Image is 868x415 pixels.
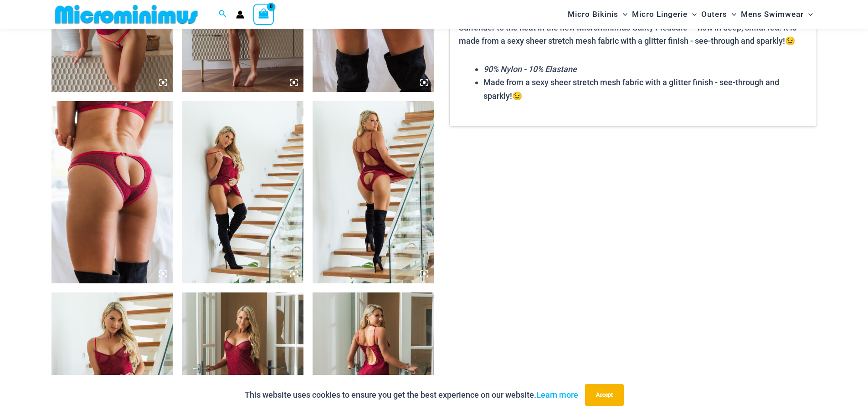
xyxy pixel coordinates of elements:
[459,21,807,48] p: Surrender to the heat in the new Microminimus Guilty Pleasure — now in deep, sinful red. It is ma...
[313,101,434,283] img: Guilty Pleasures Red 1260 Slip 6045 Thong
[236,10,244,19] a: Account icon link
[564,1,817,27] nav: Site Navigation
[741,3,804,26] span: Mens Swimwear
[245,388,578,402] p: This website uses cookies to ensure you get the best experience on our website.
[688,3,697,26] span: Menu Toggle
[739,3,815,26] a: Mens SwimwearMenu ToggleMenu Toggle
[632,3,688,26] span: Micro Lingerie
[727,3,736,26] span: Menu Toggle
[51,4,201,25] img: MM SHOP LOGO FLAT
[701,3,727,26] span: Outers
[219,9,227,20] a: Search icon link
[536,390,578,400] a: Learn more
[51,101,173,283] img: Guilty Pleasures Red 6045 Thong
[585,384,624,406] button: Accept
[253,4,274,25] a: View Shopping Cart, empty
[568,3,618,26] span: Micro Bikinis
[483,76,807,102] li: Made from a sexy sheer stretch mesh fabric with a glitter finish - see-through and sparkly!
[618,3,627,26] span: Menu Toggle
[630,3,699,26] a: Micro LingerieMenu ToggleMenu Toggle
[483,64,577,74] em: 90% Nylon - 10% Elastane
[699,3,739,26] a: OutersMenu ToggleMenu Toggle
[565,3,630,26] a: Micro BikinisMenu ToggleMenu Toggle
[182,101,303,283] img: Guilty Pleasures Red 1260 Slip 6045 Thong
[804,3,813,26] span: Menu Toggle
[512,91,522,101] span: 😉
